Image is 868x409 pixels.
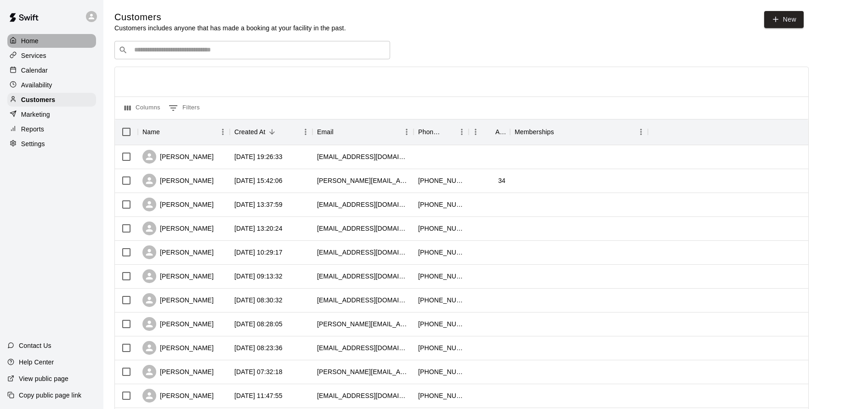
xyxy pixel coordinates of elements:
[19,391,81,400] p: Copy public page link
[418,200,464,209] div: +19073309688
[234,295,283,305] div: 2025-08-08 08:30:32
[21,36,39,45] p: Home
[234,224,283,233] div: 2025-08-08 13:20:24
[7,137,96,151] div: Settings
[114,41,390,59] div: Search customers by name or email
[317,367,409,376] div: jarred.lewis66@gmail.com
[334,125,346,138] button: Sort
[138,119,230,145] div: Name
[142,365,214,379] div: [PERSON_NAME]
[142,222,214,235] div: [PERSON_NAME]
[418,272,464,281] div: +19077261917
[21,80,52,90] p: Availability
[234,343,283,352] div: 2025-08-08 08:23:36
[317,152,409,161] div: longkj1982@gmail.com
[418,391,464,400] div: +19073604535
[317,295,409,305] div: juheekim514@gmail.com
[142,245,214,259] div: [PERSON_NAME]
[142,317,214,331] div: [PERSON_NAME]
[764,11,804,28] a: New
[400,125,414,139] button: Menu
[142,293,214,307] div: [PERSON_NAME]
[317,319,409,329] div: murphy.ortho@gmail.com
[418,367,464,376] div: +19073427009
[317,343,409,352] div: k7n8s8@gmail.com
[142,389,214,403] div: [PERSON_NAME]
[266,125,278,138] button: Sort
[7,93,96,107] a: Customers
[299,125,312,139] button: Menu
[418,295,464,305] div: +19073012066
[442,125,455,138] button: Sort
[19,341,51,350] p: Contact Us
[418,248,464,257] div: +19073512072
[317,391,409,400] div: jackiesavina@icloud.com
[230,119,312,145] div: Created At
[418,119,442,145] div: Phone Number
[142,150,214,164] div: [PERSON_NAME]
[482,125,495,138] button: Sort
[317,176,409,185] div: justin.pruitt1009@gmail.com
[317,200,409,209] div: fr8trash@gmail.com
[142,174,214,187] div: [PERSON_NAME]
[122,101,163,115] button: Select columns
[7,78,96,92] a: Availability
[317,272,409,281] div: luxamc@gmail.com
[166,101,202,115] button: Show filters
[234,367,283,376] div: 2025-08-08 07:32:18
[21,139,45,148] p: Settings
[21,95,55,104] p: Customers
[554,125,567,138] button: Sort
[317,248,409,257] div: mikejanson@hotmail.com
[7,34,96,48] a: Home
[7,49,96,62] a: Services
[7,122,96,136] a: Reports
[234,200,283,209] div: 2025-08-08 13:37:59
[21,125,44,134] p: Reports
[469,125,482,139] button: Menu
[495,119,505,145] div: Age
[234,248,283,257] div: 2025-08-08 10:29:17
[234,272,283,281] div: 2025-08-08 09:13:32
[160,125,173,138] button: Sort
[21,110,50,119] p: Marketing
[19,374,68,383] p: View public page
[414,119,469,145] div: Phone Number
[234,152,283,161] div: 2025-08-08 19:26:33
[418,224,464,233] div: +16072236072
[312,119,414,145] div: Email
[234,119,266,145] div: Created At
[510,119,648,145] div: Memberships
[418,343,464,352] div: +19079473320
[469,119,510,145] div: Age
[21,51,46,60] p: Services
[317,119,334,145] div: Email
[634,125,648,139] button: Menu
[498,176,505,185] div: 34
[234,391,283,400] div: 2025-08-07 11:47:55
[114,23,346,33] p: Customers includes anyone that has made a booking at your facility in the past.
[142,269,214,283] div: [PERSON_NAME]
[7,63,96,77] a: Calendar
[234,176,283,185] div: 2025-08-08 15:42:06
[515,119,554,145] div: Memberships
[142,119,160,145] div: Name
[114,11,346,23] h5: Customers
[142,341,214,355] div: [PERSON_NAME]
[234,319,283,329] div: 2025-08-08 08:28:05
[418,176,464,185] div: +19127042062
[19,358,54,367] p: Help Center
[7,108,96,121] a: Marketing
[317,224,409,233] div: d_amor16@hotmail.com
[216,125,230,139] button: Menu
[418,319,464,329] div: +17087900554
[455,125,469,139] button: Menu
[142,198,214,211] div: [PERSON_NAME]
